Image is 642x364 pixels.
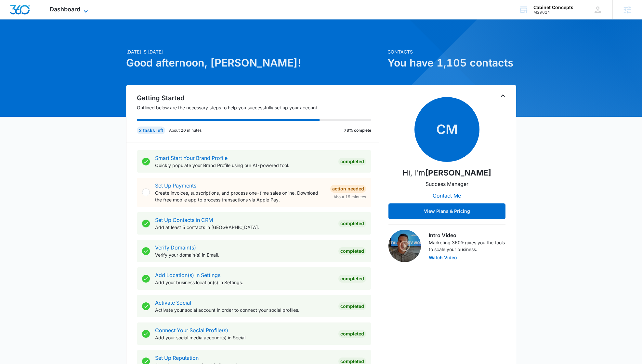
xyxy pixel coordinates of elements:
div: Completed [338,330,366,338]
p: Outlined below are the necessary steps to help you successfully set up your account. [137,104,379,111]
div: Completed [338,220,366,227]
p: Quickly populate your Brand Profile using our AI-powered tool. [155,162,333,169]
p: Marketing 360® gives you the tools to scale your business. [429,239,505,253]
p: Add your business location(s) in Settings. [155,279,333,286]
button: Contact Me [426,188,467,203]
div: account id [533,10,573,15]
strong: [PERSON_NAME] [425,168,491,177]
p: Create invoices, subscriptions, and process one-time sales online. Download the free mobile app t... [155,189,325,203]
button: View Plans & Pricing [388,203,505,219]
a: Activate Social [155,299,191,306]
div: Action Needed [330,185,366,193]
div: Completed [338,158,366,165]
p: Activate your social account in order to connect your social profiles. [155,307,333,313]
div: account name [533,5,573,10]
div: Completed [338,247,366,255]
span: CM [414,97,479,162]
img: Intro Video [388,230,421,262]
p: Add at least 5 contacts in [GEOGRAPHIC_DATA]. [155,224,333,231]
span: About 15 minutes [334,194,366,200]
a: Smart Start Your Brand Profile [155,155,228,161]
p: [DATE] is [DATE] [126,48,384,55]
button: Toggle Collapse [499,92,507,100]
a: Connect Your Social Profile(s) [155,327,228,334]
a: Add Location(s) in Settings [155,272,220,278]
p: Success Manager [426,180,468,188]
h2: Getting Started [137,93,379,103]
a: Set Up Reputation [155,355,199,361]
p: Contacts [387,48,516,55]
p: Hi, I'm [402,167,491,179]
button: Watch Video [429,255,457,260]
a: Set Up Payments [155,182,196,189]
p: About 20 minutes [169,127,202,133]
h3: Intro Video [429,231,505,239]
span: Dashboard [50,6,80,13]
a: Verify Domain(s) [155,244,196,251]
p: 78% complete [344,127,371,133]
div: Completed [338,275,366,283]
div: 2 tasks left [137,127,165,134]
p: Verify your domain(s) in Email. [155,251,333,258]
a: Set Up Contacts in CRM [155,217,213,223]
div: Completed [338,302,366,310]
p: Add your social media account(s) in Social. [155,334,333,341]
h1: Good afternoon, [PERSON_NAME]! [126,55,384,71]
h1: You have 1,105 contacts [387,55,516,71]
